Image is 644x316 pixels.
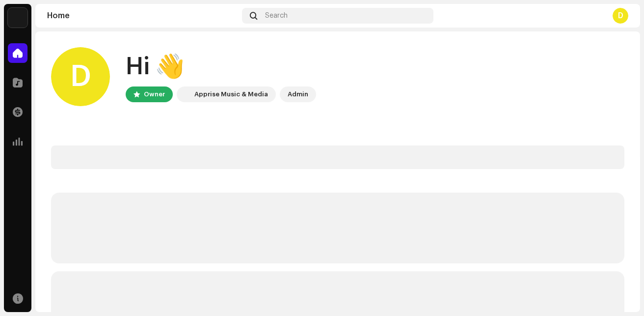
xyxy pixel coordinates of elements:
[51,47,110,106] div: D
[613,8,628,24] div: D
[8,8,27,28] img: 1c16f3de-5afb-4452-805d-3f3454e20b1b
[288,88,308,100] div: Admin
[47,12,238,20] div: Home
[194,88,268,100] div: Apprise Music & Media
[265,12,288,20] span: Search
[126,51,316,83] div: Hi 👋
[144,88,165,100] div: Owner
[179,88,190,100] img: 1c16f3de-5afb-4452-805d-3f3454e20b1b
